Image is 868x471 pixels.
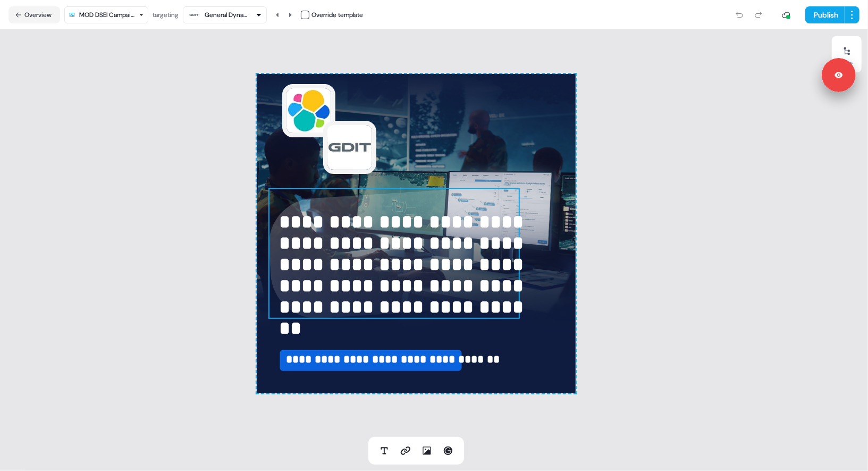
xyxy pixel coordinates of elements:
[183,6,267,23] button: General Dynamics Information Technology
[205,10,247,20] div: General Dynamics Information Technology
[153,10,179,20] div: targeting
[805,6,845,23] button: Publish
[311,10,363,20] div: Override template
[9,6,60,23] button: Overview
[79,10,135,20] div: MOD DSEI Campaign banner 1
[832,43,862,66] button: Edits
